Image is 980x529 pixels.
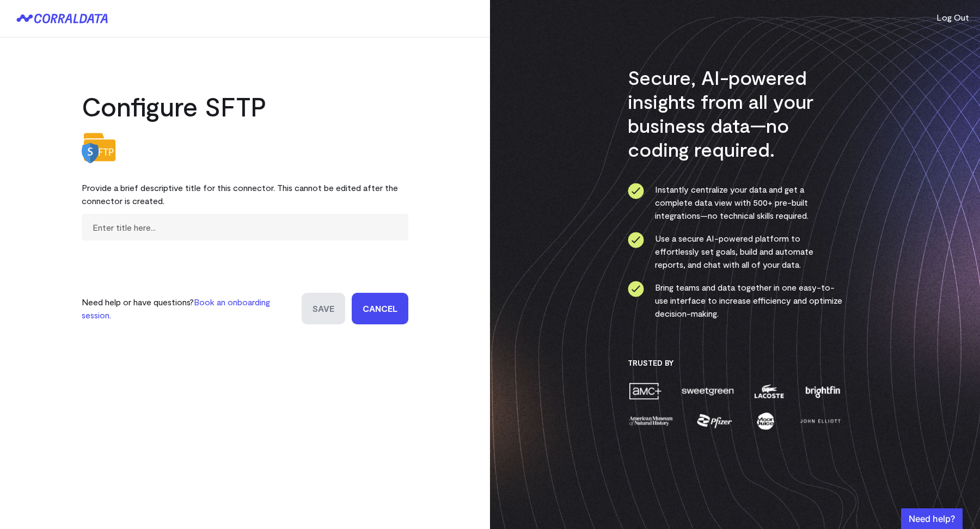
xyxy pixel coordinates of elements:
[82,90,408,122] h2: Configure SFTP
[628,382,663,401] img: amc-0b11a8f1.png
[82,131,117,166] img: sftp-bbd9679b.svg
[628,232,644,248] img: ico-check-circle-4b19435c.svg
[628,411,675,430] img: amnh-5afada46.png
[753,382,785,401] img: lacoste-7a6b0538.png
[628,281,644,297] img: ico-check-circle-4b19435c.svg
[628,65,843,161] h3: Secure, AI-powered insights from all your business data—no coding required.
[628,358,843,368] h3: Trusted By
[82,175,408,214] div: Provide a brief descriptive title for this connector. This cannot be edited after the connector i...
[628,281,843,320] li: Bring teams and data together in one easy-to-use interface to increase efficiency and optimize de...
[696,411,733,430] img: pfizer-e137f5fc.png
[628,183,644,199] img: ico-check-circle-4b19435c.svg
[352,293,408,324] a: Cancel
[681,382,735,401] img: sweetgreen-1d1fb32c.png
[755,411,776,430] img: moon-juice-c312e729.png
[803,382,842,401] img: brightfin-a251e171.png
[82,214,408,241] input: Enter title here...
[798,411,842,430] img: john-elliott-25751c40.png
[82,296,295,322] p: Need help or have questions?
[302,293,345,324] input: Save
[628,183,843,222] li: Instantly centralize your data and get a complete data view with 500+ pre-built integrations—no t...
[936,11,969,24] button: Log Out
[628,232,843,271] li: Use a secure AI-powered platform to effortlessly set goals, build and automate reports, and chat ...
